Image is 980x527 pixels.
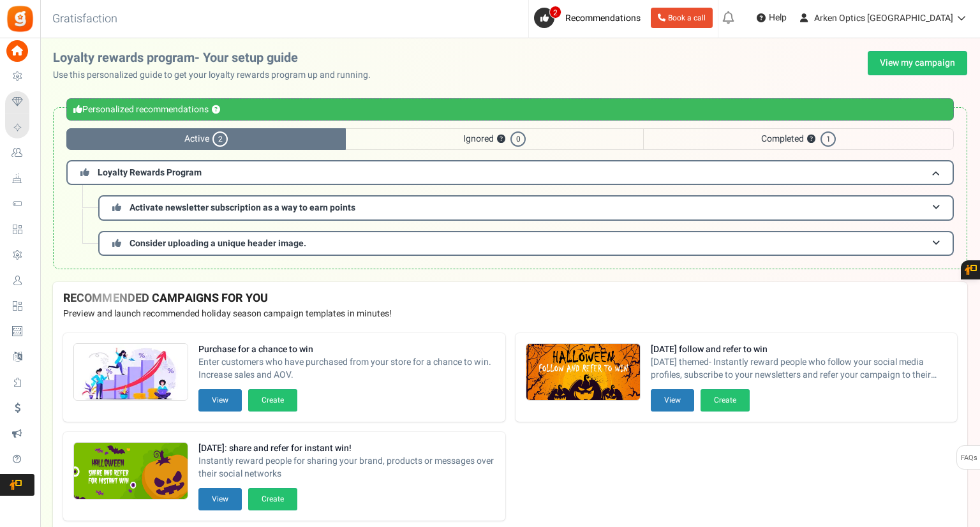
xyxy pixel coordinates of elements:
[53,69,381,82] p: Use this personalized guide to get your loyalty rewards program up and running.
[248,488,297,510] button: Create
[198,488,242,510] button: View
[198,356,495,382] span: Enter customers who have purchased from your store for a chance to win. Increase sales and AOV.
[198,455,495,480] span: Instantly reward people for sharing your brand, products or messages over their social networks
[534,8,646,28] a: 2 Recommendations
[63,308,957,320] p: Preview and launch recommended holiday season campaign templates in minutes!
[868,51,967,75] a: View my campaign
[510,131,526,147] span: 0
[651,389,694,412] button: View
[651,356,947,382] span: [DATE] themed- Instantly reward people who follow your social media profiles, subscribe to your n...
[38,6,131,32] h3: Gratisfaction
[526,344,640,401] img: Recommended Campaigns
[130,237,306,250] span: Consider uploading a unique header image.
[130,201,355,214] span: Activate newsletter subscription as a way to earn points
[701,389,750,412] button: Create
[814,11,953,25] span: Arken Optics [GEOGRAPHIC_DATA]
[66,98,954,121] div: Personalized recommendations
[960,446,977,470] span: FAQs
[565,11,641,25] span: Recommendations
[651,343,947,356] strong: [DATE] follow and refer to win
[766,11,787,24] span: Help
[248,389,297,412] button: Create
[66,128,346,150] span: Active
[212,106,220,114] button: ?
[74,344,188,401] img: Recommended Campaigns
[63,292,957,305] h4: RECOMMENDED CAMPAIGNS FOR YOU
[53,51,381,65] h2: Loyalty rewards program- Your setup guide
[497,135,505,144] button: ?
[643,128,954,150] span: Completed
[807,135,815,144] button: ?
[198,442,495,455] strong: [DATE]: share and refer for instant win!
[752,8,792,28] a: Help
[198,389,242,412] button: View
[346,128,643,150] span: Ignored
[651,8,713,28] a: Book a call
[820,131,836,147] span: 1
[98,166,202,179] span: Loyalty Rewards Program
[212,131,228,147] span: 2
[549,6,561,19] span: 2
[6,4,34,33] img: Gratisfaction
[198,343,495,356] strong: Purchase for a chance to win
[74,443,188,500] img: Recommended Campaigns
